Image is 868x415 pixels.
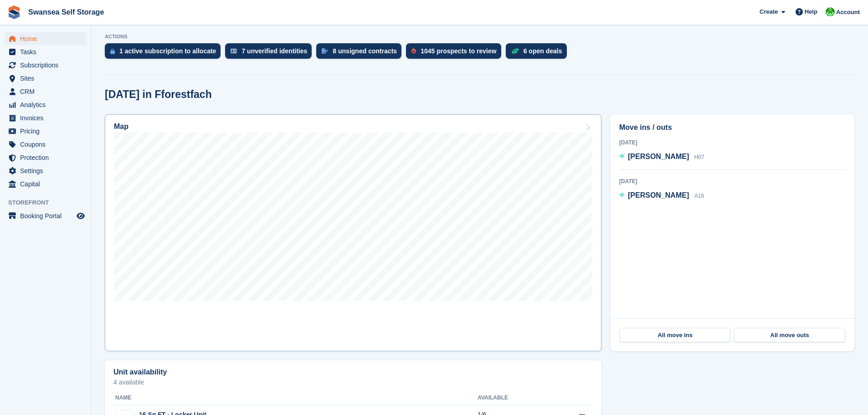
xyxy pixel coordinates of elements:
span: Invoices [20,112,75,124]
span: Settings [20,164,75,177]
span: A18 [694,193,704,199]
a: 6 open deals [506,43,571,63]
a: Map [105,114,601,351]
span: Sites [20,72,75,85]
a: menu [5,32,86,45]
span: [PERSON_NAME] [628,153,689,160]
a: menu [5,138,86,151]
a: menu [5,125,86,138]
img: active_subscription_to_allocate_icon-d502201f5373d7db506a760aba3b589e785aa758c864c3986d89f69b8ff3... [110,48,115,54]
a: menu [5,72,86,85]
span: CRM [20,85,75,98]
span: Home [20,32,75,45]
a: menu [5,210,86,222]
div: [DATE] [619,138,846,147]
a: [PERSON_NAME] H07 [619,151,704,163]
a: [PERSON_NAME] A18 [619,190,704,202]
div: 1045 prospects to review [421,47,497,55]
span: Storefront [8,198,91,207]
span: [PERSON_NAME] [628,191,689,199]
img: prospect-51fa495bee0391a8d652442698ab0144808aea92771e9ea1ae160a38d050c398.svg [411,48,416,54]
a: menu [5,98,86,111]
img: contract_signature_icon-13c848040528278c33f63329250d36e43548de30e8caae1d1a13099fd9432cc5.svg [322,48,328,54]
span: Booking Portal [20,210,75,222]
img: verify_identity-adf6edd0f0f0b5bbfe63781bf79b02c33cf7c696d77639b501bdc392416b5a36.svg [231,48,237,54]
img: Andrew Robbins [826,7,835,16]
span: Subscriptions [20,59,75,72]
a: All move outs [734,328,845,343]
a: 7 unverified identities [225,43,316,63]
h2: Unit availability [113,368,167,376]
div: 7 unverified identities [241,47,307,55]
a: menu [5,164,86,177]
img: stora-icon-8386f47178a22dfd0bd8f6a31ec36ba5ce8667c1dd55bd0f319d3a0aa187defe.svg [7,5,21,19]
h2: Map [114,123,128,131]
div: 8 unsigned contracts [333,47,397,55]
a: menu [5,178,86,190]
a: 1 active subscription to allocate [105,43,225,63]
a: Preview store [75,210,86,221]
a: Swansea Self Storage [25,5,108,20]
div: 6 open deals [524,47,562,55]
a: All move ins [620,328,730,343]
a: 8 unsigned contracts [316,43,406,63]
p: ACTIONS [105,34,854,40]
div: [DATE] [619,177,846,185]
a: menu [5,85,86,98]
span: Tasks [20,46,75,58]
th: Available [478,391,548,405]
img: deal-1b604bf984904fb50ccaf53a9ad4b4a5d6e5aea283cecdc64d6e3604feb123c2.svg [511,48,519,54]
span: Account [836,8,860,17]
a: menu [5,46,86,58]
span: Create [760,7,778,16]
p: 4 available [113,379,593,385]
span: Protection [20,151,75,164]
a: 1045 prospects to review [406,43,506,63]
h2: [DATE] in Fforestfach [105,88,212,101]
a: menu [5,112,86,124]
span: Pricing [20,125,75,138]
span: Coupons [20,138,75,151]
div: 1 active subscription to allocate [119,47,216,55]
span: Help [805,7,817,16]
h2: Move ins / outs [619,122,846,133]
a: menu [5,151,86,164]
span: H07 [694,154,704,160]
span: Capital [20,178,75,190]
th: Name [113,391,478,405]
span: Analytics [20,98,75,111]
a: menu [5,59,86,72]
